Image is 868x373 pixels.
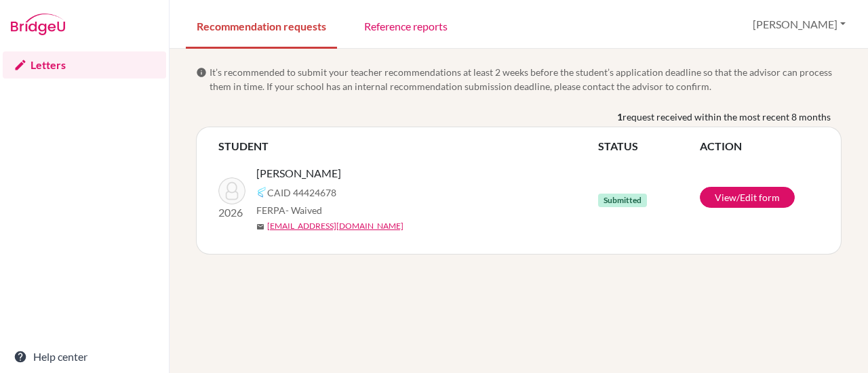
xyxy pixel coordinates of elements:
span: CAID 44424678 [267,185,336,200]
a: Help center [3,343,166,370]
span: request received within the most recent 8 months [623,110,831,124]
span: FERPA [256,203,322,217]
th: STATUS [598,138,700,154]
img: Common App logo [256,187,267,198]
a: Recommendation requests [186,2,337,49]
img: Chua, Nick Sen [218,177,245,204]
span: [PERSON_NAME] [256,165,341,181]
th: ACTION [700,138,819,154]
span: - Waived [285,204,322,216]
span: It’s recommended to submit your teacher recommendations at least 2 weeks before the student’s app... [210,65,842,93]
img: Bridge-U [11,14,65,35]
a: View/Edit form [700,187,795,208]
p: 2026 [218,204,245,221]
a: [EMAIL_ADDRESS][DOMAIN_NAME] [267,220,403,232]
button: [PERSON_NAME] [747,12,852,37]
a: Letters [3,51,166,79]
span: info [196,67,207,78]
b: 1 [617,110,623,124]
a: Reference reports [353,2,458,49]
th: STUDENT [218,138,598,154]
span: Submitted [598,194,647,207]
span: mail [256,223,264,231]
